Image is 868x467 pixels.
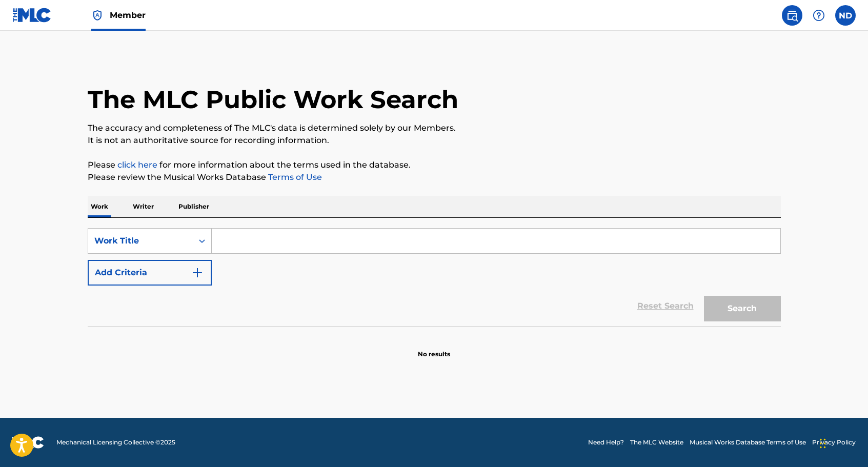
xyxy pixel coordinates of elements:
[630,438,683,447] a: The MLC Website
[418,337,450,359] p: No results
[782,5,802,26] a: Public Search
[88,196,111,217] p: Work
[88,84,458,115] h1: The MLC Public Work Search
[588,438,624,447] a: Need Help?
[820,428,826,459] div: Drag
[88,159,781,171] p: Please for more information about the terms used in the database.
[94,235,187,247] div: Work Title
[12,436,44,449] img: logo
[91,9,104,22] img: Top Rightsholder
[12,8,52,23] img: MLC Logo
[88,122,781,134] p: The accuracy and completeness of The MLC's data is determined solely by our Members.
[786,9,798,22] img: search
[88,134,781,147] p: It is not an authoritative source for recording information.
[88,260,212,286] button: Add Criteria
[56,438,175,447] span: Mechanical Licensing Collective © 2025
[130,196,157,217] p: Writer
[117,160,157,170] a: click here
[88,171,781,184] p: Please review the Musical Works Database
[266,172,322,182] a: Terms of Use
[690,438,806,447] a: Musical Works Database Terms of Use
[191,267,204,279] img: 9d2ae6d4665cec9f34b9.svg
[813,9,825,22] img: help
[812,438,856,447] a: Privacy Policy
[835,5,856,26] div: User Menu
[809,5,829,26] div: Help
[88,228,781,327] form: Search Form
[175,196,212,217] p: Publisher
[110,9,146,21] span: Member
[817,418,868,467] iframe: Chat Widget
